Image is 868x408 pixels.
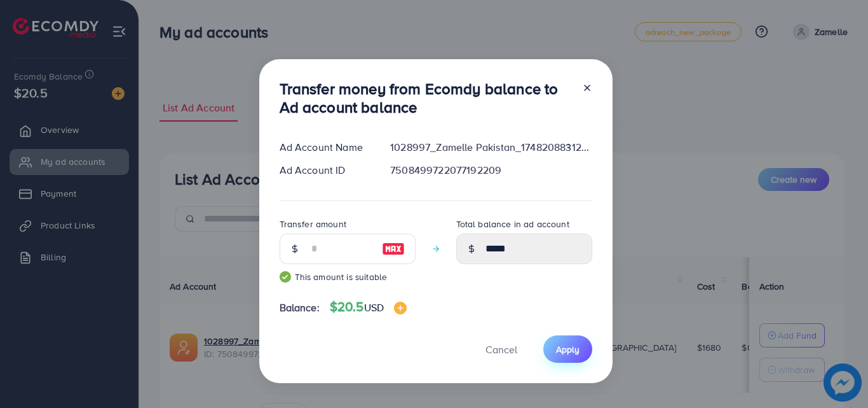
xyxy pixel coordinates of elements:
span: Balance: [280,300,320,315]
span: Apply [556,343,580,356]
div: 7508499722077192209 [380,163,602,178]
div: 1028997_Zamelle Pakistan_1748208831279 [380,140,602,155]
button: Apply [543,335,592,363]
div: Ad Account ID [269,163,381,178]
span: USD [364,300,384,314]
img: image [382,241,405,257]
button: Cancel [470,335,533,363]
img: image [394,302,407,314]
label: Transfer amount [280,218,346,230]
span: Cancel [485,342,517,356]
small: This amount is suitable [280,271,416,283]
label: Total balance in ad account [456,218,569,230]
h4: $20.5 [330,299,407,315]
div: Ad Account Name [269,140,381,155]
img: guide [280,271,291,283]
h3: Transfer money from Ecomdy balance to Ad account balance [280,80,572,116]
